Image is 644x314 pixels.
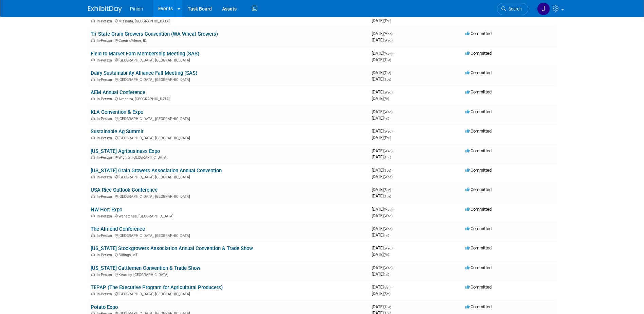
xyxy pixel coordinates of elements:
[91,265,200,271] a: [US_STATE] Cattlemen Convention & Trade Show
[393,226,394,231] span: -
[384,305,391,309] span: (Tue)
[384,117,389,120] span: (Fri)
[372,168,393,173] span: [DATE]
[91,207,122,213] a: NW Hort Expo
[130,6,143,12] span: Pinion
[91,77,95,81] img: In-Person Event
[384,266,392,270] span: (Wed)
[372,284,392,290] span: [DATE]
[91,57,366,63] div: [GEOGRAPHIC_DATA], [GEOGRAPHIC_DATA]
[384,38,392,42] span: (Wed)
[372,232,389,238] span: [DATE]
[91,135,366,140] div: [GEOGRAPHIC_DATA], [GEOGRAPHIC_DATA]
[372,304,393,309] span: [DATE]
[97,38,114,43] span: In-Person
[393,51,394,56] span: -
[393,265,394,270] span: -
[384,285,390,289] span: (Sat)
[384,208,392,211] span: (Mon)
[91,109,143,115] a: KLA Convention & Expo
[91,117,95,120] img: In-Person Event
[384,155,391,159] span: (Thu)
[91,233,95,237] img: In-Person Event
[91,18,366,23] div: Missoula, [GEOGRAPHIC_DATA]
[384,136,391,140] span: (Thu)
[91,226,145,232] a: The Almond Conference
[497,3,528,15] a: Search
[97,214,114,219] span: In-Person
[392,168,393,173] span: -
[372,154,391,159] span: [DATE]
[465,284,492,290] span: Committed
[91,128,144,135] a: Sustainable Ag Summit
[97,253,114,257] span: In-Person
[91,116,366,121] div: [GEOGRAPHIC_DATA], [GEOGRAPHIC_DATA]
[372,193,391,198] span: [DATE]
[372,174,392,179] span: [DATE]
[465,51,492,56] span: Committed
[465,187,492,192] span: Committed
[97,117,114,121] span: In-Person
[91,97,95,100] img: In-Person Event
[91,154,366,160] div: Wichita, [GEOGRAPHIC_DATA]
[384,169,391,172] span: (Tue)
[91,193,366,199] div: [GEOGRAPHIC_DATA], [GEOGRAPHIC_DATA]
[392,70,393,75] span: -
[384,188,391,192] span: (Sun)
[393,89,394,94] span: -
[465,89,492,94] span: Committed
[91,304,118,310] a: Potato Expo
[384,97,389,101] span: (Fri)
[393,245,394,250] span: -
[97,77,114,82] span: In-Person
[372,51,394,56] span: [DATE]
[91,19,95,22] img: In-Person Event
[91,187,158,193] a: USA Rice Outlook Conference
[91,232,366,238] div: [GEOGRAPHIC_DATA], [GEOGRAPHIC_DATA]
[384,110,392,114] span: (Wed)
[91,174,366,179] div: [GEOGRAPHIC_DATA], [GEOGRAPHIC_DATA]
[91,213,366,219] div: Wenatchee, [GEOGRAPHIC_DATA]
[372,245,394,250] span: [DATE]
[97,233,114,238] span: In-Person
[372,37,392,42] span: [DATE]
[91,148,160,154] a: [US_STATE] Agribusiness Expo
[384,58,391,62] span: (Tue)
[91,273,95,276] img: In-Person Event
[91,252,366,257] div: Billings, MT
[91,253,95,256] img: In-Person Event
[465,168,492,173] span: Committed
[372,187,393,192] span: [DATE]
[393,109,394,114] span: -
[372,57,391,62] span: [DATE]
[372,207,394,212] span: [DATE]
[91,58,95,62] img: In-Person Event
[91,175,95,178] img: In-Person Event
[384,129,392,133] span: (Wed)
[372,76,391,82] span: [DATE]
[465,226,492,231] span: Committed
[384,19,391,23] span: (Thu)
[97,97,114,101] span: In-Person
[97,273,114,277] span: In-Person
[384,292,390,296] span: (Sat)
[91,96,366,101] div: Aventura, [GEOGRAPHIC_DATA]
[465,304,492,309] span: Committed
[91,51,199,57] a: Field to Market Fam Membership Meeting (SAS)
[537,2,550,15] img: Jennifer Plumisto
[91,76,366,82] div: [GEOGRAPHIC_DATA], [GEOGRAPHIC_DATA]
[465,265,492,270] span: Committed
[465,207,492,212] span: Committed
[91,38,95,42] img: In-Person Event
[372,109,394,114] span: [DATE]
[384,77,391,81] span: (Tue)
[384,175,392,179] span: (Wed)
[91,245,253,251] a: [US_STATE] Stockgrowers Association Annual Convention & Trade Show
[97,292,114,296] span: In-Person
[384,227,392,231] span: (Wed)
[393,207,394,212] span: -
[384,233,389,237] span: (Fri)
[88,6,122,13] img: ExhibitDay
[384,194,391,198] span: (Tue)
[97,58,114,63] span: In-Person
